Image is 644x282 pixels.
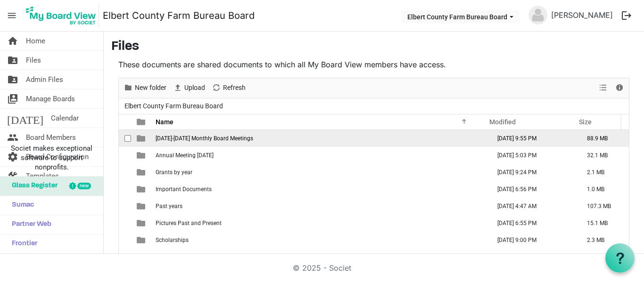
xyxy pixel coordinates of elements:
p: These documents are shared documents to which all My Board View members have access. [118,59,629,70]
td: checkbox [119,232,131,249]
div: Refresh [208,78,249,98]
td: Pictures Past and Present is template cell column header Name [153,215,487,232]
td: April 14, 2025 6:55 PM column header Modified [487,215,577,232]
img: My Board View Logo [23,4,99,27]
a: Elbert County Farm Bureau Board [103,6,255,25]
td: March 04, 2025 9:24 PM column header Modified [487,164,577,181]
td: Important Documents is template cell column header Name [153,181,487,198]
span: Calendar [51,109,79,128]
div: new [77,183,91,189]
td: checkbox [119,164,131,181]
td: Past years is template cell column header Name [153,198,487,215]
td: Scholarships is template cell column header Name [153,232,487,249]
div: Upload [170,78,208,98]
span: Refresh [222,82,247,94]
td: is template cell column header type [131,249,153,266]
a: © 2025 - Societ [293,263,351,273]
span: Pictures Past and Present [156,220,222,226]
td: April 14, 2025 6:56 PM column header Modified [487,181,577,198]
td: checkbox [119,198,131,215]
span: Modified [489,118,516,126]
td: 2024-2025 Monthly Board Meetings is template cell column header Name [153,130,487,147]
td: is template cell column header type [131,130,153,147]
a: My Board View Logo [23,4,103,27]
td: 2.1 MB is template cell column header Size [577,164,629,181]
td: checkbox [119,181,131,198]
td: August 28, 2025 9:55 PM column header Modified [487,130,577,147]
span: Elbert County Farm Bureau Board [123,100,225,112]
td: 15.1 MB is template cell column header Size [577,215,629,232]
td: July 30, 2023 10:36 PM column header Modified [487,249,577,266]
span: Sumac [7,196,34,215]
span: menu [3,7,21,24]
button: Upload [172,82,207,94]
span: Glass Register [7,177,58,195]
td: 88.9 MB is template cell column header Size [577,130,629,147]
td: 17.4 MB is template cell column header Size [577,249,629,266]
td: Signed Bylaws is template cell column header Name [153,249,487,266]
td: Grants by year is template cell column header Name [153,164,487,181]
span: people [7,128,18,147]
span: Frontier [7,234,37,253]
span: home [7,32,18,50]
td: checkbox [119,147,131,164]
td: checkbox [119,130,131,147]
button: View dropdownbutton [597,82,609,94]
span: Past years [156,203,182,209]
span: Size [579,118,592,126]
td: 2.3 MB is template cell column header Size [577,232,629,249]
div: View [595,78,611,98]
span: Grants by year [156,169,192,176]
a: [PERSON_NAME] [547,6,617,24]
td: Annual Meeting September 2025 is template cell column header Name [153,147,487,164]
span: [DATE]-[DATE] Monthly Board Meetings [156,135,253,142]
button: Elbert County Farm Bureau Board dropdownbutton [401,10,520,23]
h3: Files [111,39,636,55]
td: is template cell column header type [131,181,153,198]
td: August 27, 2025 5:03 PM column header Modified [487,147,577,164]
span: Upload [183,82,206,94]
td: February 28, 2025 4:47 AM column header Modified [487,198,577,215]
button: Details [613,82,626,94]
td: is template cell column header type [131,164,153,181]
span: Important Documents [156,186,212,193]
span: Home [26,32,45,50]
span: Partner Web [7,215,51,234]
span: Files [26,51,41,70]
img: no-profile-picture.svg [528,6,547,24]
span: Name [156,118,173,126]
td: checkbox [119,215,131,232]
span: Societ makes exceptional software to support nonprofits. [4,144,99,172]
span: [DATE] [7,109,43,128]
td: February 14, 2025 9:00 PM column header Modified [487,232,577,249]
td: 107.3 MB is template cell column header Size [577,198,629,215]
div: New folder [120,78,170,98]
td: is template cell column header type [131,215,153,232]
td: is template cell column header type [131,232,153,249]
span: Manage Boards [26,89,75,108]
td: 32.1 MB is template cell column header Size [577,147,629,164]
span: Board Members [26,128,76,147]
span: switch_account [7,89,18,108]
td: 1.0 MB is template cell column header Size [577,181,629,198]
div: Details [611,78,627,98]
button: logout [617,6,636,25]
span: folder_shared [7,70,18,89]
button: New folder [122,82,168,94]
td: is template cell column header type [131,198,153,215]
span: New folder [134,82,167,94]
span: Scholarships [156,237,189,243]
span: Admin Files [26,70,63,89]
td: checkbox [119,249,131,266]
span: folder_shared [7,51,18,70]
span: Annual Meeting [DATE] [156,152,214,159]
td: is template cell column header type [131,147,153,164]
button: Refresh [210,82,248,94]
